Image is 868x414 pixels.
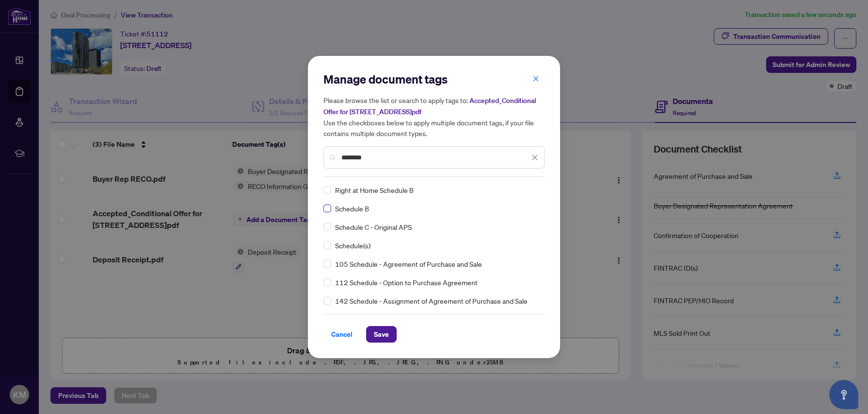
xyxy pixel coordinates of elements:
span: Save [374,327,389,342]
span: 105 Schedule - Agreement of Purchase and Sale [335,259,482,269]
h2: Manage document tags [323,71,545,87]
button: Cancel [323,326,360,343]
span: Schedule C - Original APS [335,222,412,232]
span: Schedule(s) [335,240,370,251]
span: 112 Schedule - Option to Purchase Agreement [335,277,478,288]
span: close [531,154,538,161]
button: Open asap [829,380,858,409]
span: Cancel [331,327,353,342]
span: Right at Home Schedule B [335,185,414,195]
span: 142 Schedule - Assignment of Agreement of Purchase and Sale [335,295,528,306]
span: Schedule B [335,203,369,214]
span: close [532,75,539,82]
button: Save [366,326,397,343]
h5: Please browse the list or search to apply tags to: Use the checkboxes below to apply multiple doc... [323,95,545,138]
